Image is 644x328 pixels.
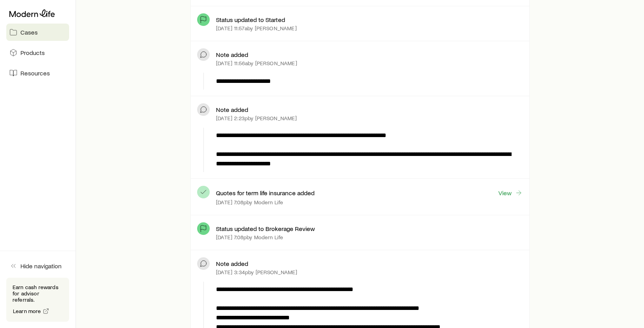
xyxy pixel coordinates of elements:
[216,189,315,197] p: Quotes for term life insurance added
[20,49,45,57] span: Products
[216,106,248,114] p: Note added
[216,269,297,275] p: [DATE] 3:34p by [PERSON_NAME]
[216,60,297,66] p: [DATE] 11:56a by [PERSON_NAME]
[13,308,41,314] span: Learn more
[20,28,38,36] span: Cases
[13,284,63,303] p: Earn cash rewards for advisor referrals.
[6,24,69,41] a: Cases
[6,64,69,82] a: Resources
[6,257,69,275] button: Hide navigation
[216,16,285,24] p: Status updated to Started
[6,278,69,322] div: Earn cash rewards for advisor referrals.Learn more
[216,199,283,205] p: [DATE] 7:08p by Modern Life
[216,115,297,121] p: [DATE] 2:23p by [PERSON_NAME]
[216,260,248,268] p: Note added
[216,225,315,233] p: Status updated to Brokerage Review
[20,262,62,270] span: Hide navigation
[498,189,523,197] a: View
[216,234,283,240] p: [DATE] 7:08p by Modern Life
[20,69,50,77] span: Resources
[6,44,69,61] a: Products
[216,51,248,59] p: Note added
[216,25,297,31] p: [DATE] 11:57a by [PERSON_NAME]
